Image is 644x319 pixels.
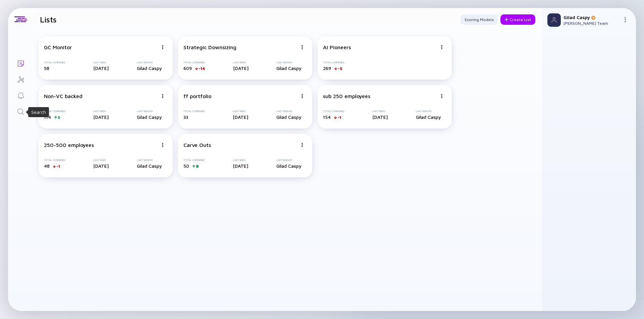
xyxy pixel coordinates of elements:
div: AI Pioneers [323,44,351,50]
span: 609 [183,65,192,71]
div: Total Companies [183,110,205,113]
div: Gilad Caspy [137,65,162,71]
button: Create List [500,14,535,25]
div: Last Seen By [137,159,162,162]
a: Investor Map [8,71,33,87]
a: Search [8,103,33,119]
div: Carve Outs [183,142,211,148]
div: Last Seen By [276,110,302,113]
div: Total Companies [183,61,205,64]
div: -5 [338,66,342,71]
div: [DATE] [233,114,248,120]
img: Menu [300,94,304,98]
div: GC Monitor [44,44,72,50]
div: -1 [337,115,341,120]
div: [DATE] [93,163,109,169]
div: Last Seen By [416,110,441,113]
div: [DATE] [93,114,109,120]
div: -14 [199,66,205,71]
img: Menu [300,143,304,147]
div: Total Companies [44,110,65,113]
div: [DATE] [233,65,249,71]
div: Last Seen By [137,61,162,64]
div: [PERSON_NAME] Team [563,21,620,26]
span: 48 [44,163,50,169]
img: Menu [161,94,165,98]
div: sub 250 employees [323,93,370,99]
div: [DATE] [372,114,388,120]
img: Menu [300,45,304,49]
a: Lists [8,55,33,71]
div: Total Companies [44,159,65,162]
div: Gilad Caspy [137,114,162,120]
span: 33 [183,114,188,120]
div: [DATE] [233,163,248,169]
div: Gilad Caspy [276,163,302,169]
div: -1 [56,164,60,169]
img: Menu [161,143,165,147]
div: 250-500 employees [44,142,94,148]
span: 269 [323,65,331,71]
div: Gilad Caspy [276,114,302,120]
div: Last Seen [372,110,388,113]
div: ff portfolio [183,93,211,99]
div: Strategic Downsizing [183,44,236,50]
span: 58 [44,65,49,71]
div: [DATE] [93,65,109,71]
div: Last Seen [93,159,109,162]
span: 154 [323,114,331,120]
div: Total Companies [183,159,205,162]
div: Last Seen By [137,110,162,113]
div: Gilad Caspy [563,14,620,20]
div: Last Seen By [276,159,302,162]
button: Scoring Models [461,14,498,25]
div: Total Companies [323,61,344,64]
div: 3 [58,115,60,120]
div: Gilad Caspy [416,114,441,120]
div: Non-VC backed [44,93,83,99]
div: Last Seen [233,159,248,162]
div: Total Companies [44,61,65,64]
div: Last Seen [93,110,109,113]
div: Last Seen [233,110,248,113]
div: 8 [196,164,199,169]
div: Total Companies [323,110,344,113]
span: 50 [183,163,189,169]
img: Menu [440,94,444,98]
img: Menu [440,45,444,49]
img: Menu [623,17,628,22]
h1: Lists [40,15,57,24]
div: Last Seen [93,61,109,64]
img: Profile Picture [547,13,561,27]
div: Last Seen By [276,61,302,64]
div: Gilad Caspy [276,65,302,71]
img: Menu [161,45,165,49]
div: Gilad Caspy [137,163,162,169]
div: Search [31,109,46,115]
div: Last Seen [233,61,249,64]
a: Reminders [8,87,33,103]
